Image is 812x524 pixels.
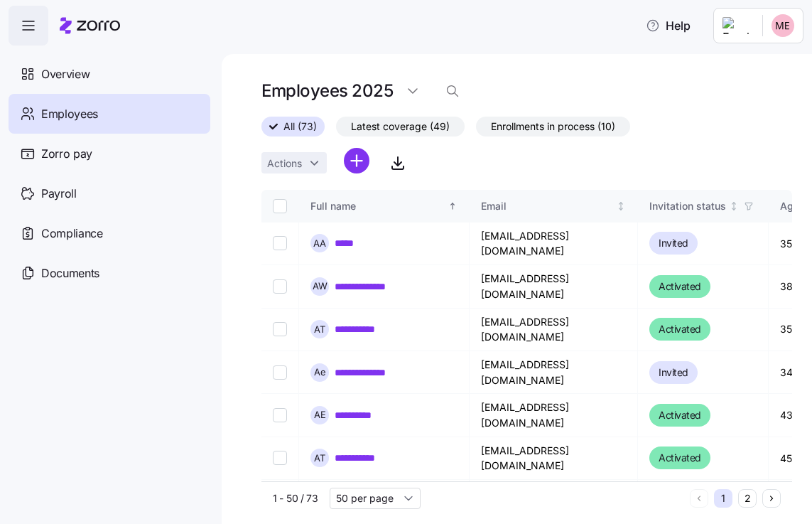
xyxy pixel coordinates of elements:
[772,14,794,37] img: 31e9e50099b5da23fe2438ec09710b2b
[261,80,393,102] h1: Employees 2025
[762,489,781,508] button: Next page
[9,94,210,134] a: Employees
[344,148,369,173] svg: add icon
[9,134,210,173] a: Zorro pay
[314,368,326,377] span: A e
[646,17,691,34] span: Help
[313,239,326,248] span: A A
[41,65,90,83] span: Overview
[729,201,739,211] div: Not sorted
[273,451,287,465] input: Select record 6
[41,185,77,203] span: Payroll
[780,198,799,214] div: Age
[470,351,638,394] td: [EMAIL_ADDRESS][DOMAIN_NAME]
[470,223,638,265] td: [EMAIL_ADDRESS][DOMAIN_NAME]
[659,278,701,295] span: Activated
[273,199,287,213] input: Select all records
[481,198,614,214] div: Email
[634,11,702,40] button: Help
[314,410,326,419] span: A E
[313,282,327,291] span: A W
[659,235,688,252] span: Invited
[273,408,287,422] input: Select record 5
[659,321,701,338] span: Activated
[649,198,726,214] div: Invitation status
[659,364,688,381] span: Invited
[273,279,287,294] input: Select record 2
[41,105,98,123] span: Employees
[41,145,92,163] span: Zorro pay
[351,117,450,136] span: Latest coverage (49)
[638,190,769,223] th: Invitation statusNot sorted
[299,190,470,223] th: Full nameSorted ascending
[722,17,751,34] img: Employer logo
[273,491,318,506] span: 1 - 50 / 73
[41,225,103,242] span: Compliance
[273,322,287,336] input: Select record 3
[273,236,287,250] input: Select record 1
[310,198,445,214] div: Full name
[448,201,458,211] div: Sorted ascending
[261,152,327,173] button: Actions
[314,454,325,463] span: A T
[9,173,210,213] a: Payroll
[267,159,302,169] span: Actions
[9,54,210,94] a: Overview
[690,489,708,508] button: Previous page
[9,213,210,253] a: Compliance
[659,449,701,466] span: Activated
[41,264,99,282] span: Documents
[470,190,638,223] th: EmailNot sorted
[616,201,626,211] div: Not sorted
[470,265,638,308] td: [EMAIL_ADDRESS][DOMAIN_NAME]
[470,437,638,480] td: [EMAIL_ADDRESS][DOMAIN_NAME]
[470,394,638,437] td: [EMAIL_ADDRESS][DOMAIN_NAME]
[738,489,757,508] button: 2
[470,480,638,523] td: [EMAIL_ADDRESS][DOMAIN_NAME]
[283,117,317,136] span: All (73)
[470,309,638,351] td: [EMAIL_ADDRESS][DOMAIN_NAME]
[273,365,287,380] input: Select record 4
[714,489,732,508] button: 1
[659,407,701,424] span: Activated
[9,253,210,293] a: Documents
[491,117,615,136] span: Enrollments in process (10)
[314,325,325,334] span: A T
